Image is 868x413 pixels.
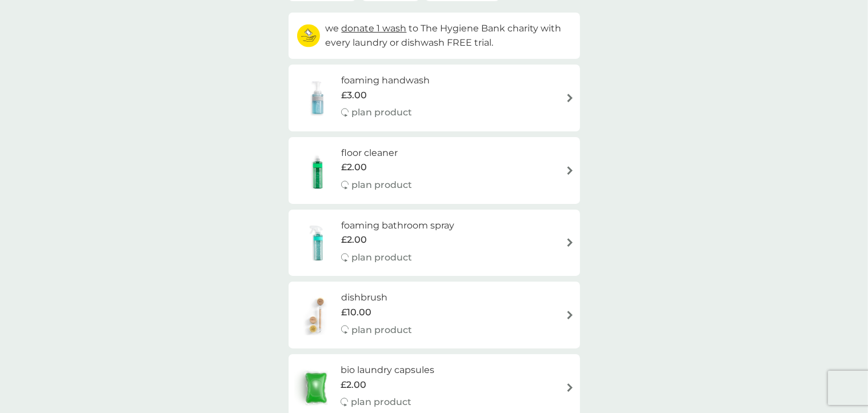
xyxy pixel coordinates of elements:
h6: dishbrush [341,290,412,305]
span: £2.00 [341,160,367,175]
img: arrow right [566,238,574,247]
p: plan product [351,395,411,410]
span: £2.00 [341,378,366,392]
img: bio laundry capsules [294,368,338,408]
h6: floor cleaner [341,146,412,161]
img: dishbrush [294,295,341,335]
p: plan product [351,178,412,193]
img: foaming bathroom spray [294,223,341,263]
img: arrow right [566,166,574,175]
h6: foaming handwash [341,73,430,88]
span: £3.00 [341,88,367,103]
h6: bio laundry capsules [341,363,434,378]
img: floor cleaner [294,150,341,190]
span: £10.00 [341,305,371,320]
p: plan product [351,105,412,120]
img: foaming handwash [294,78,341,118]
p: we to The Hygiene Bank charity with every laundry or dishwash FREE trial. [326,21,571,50]
p: plan product [351,250,412,265]
p: plan product [351,323,412,338]
img: arrow right [566,311,574,319]
span: £2.00 [341,232,367,247]
h6: foaming bathroom spray [341,218,454,233]
span: donate 1 wash [342,23,407,34]
img: arrow right [566,383,574,392]
img: arrow right [566,94,574,102]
